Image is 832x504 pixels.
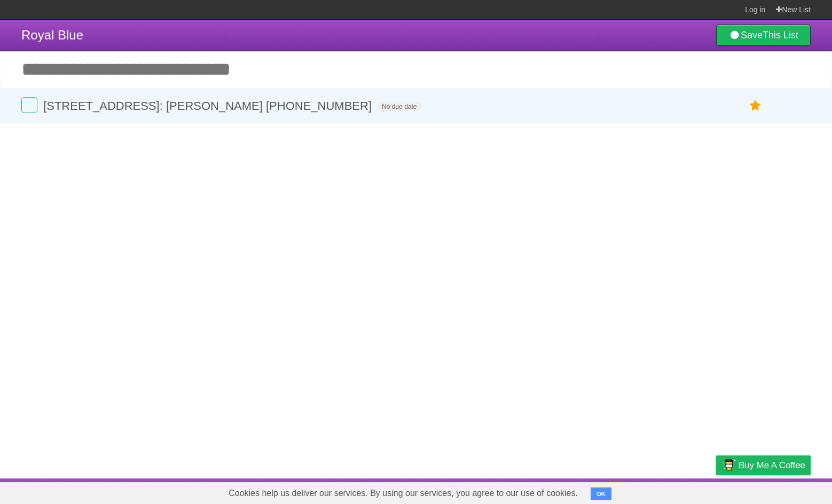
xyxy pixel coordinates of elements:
b: This List [763,30,798,41]
span: Cookies help us deliver our services. By using our services, you agree to our use of cookies. [218,483,588,504]
span: Buy me a coffee [739,456,805,475]
span: No due date [378,102,421,111]
label: Star task [745,97,766,115]
button: OK [591,487,611,500]
span: Royal Blue [21,28,83,42]
a: Privacy [702,481,730,501]
label: Done [21,97,37,113]
a: Developers [609,481,653,501]
a: About [574,481,596,501]
img: Buy me a coffee [721,456,736,474]
a: Suggest a feature [743,481,811,501]
a: Buy me a coffee [716,455,811,475]
a: Terms [666,481,689,501]
a: SaveThis List [716,25,811,46]
span: [STREET_ADDRESS]: [PERSON_NAME] [PHONE_NUMBER] [43,99,374,113]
